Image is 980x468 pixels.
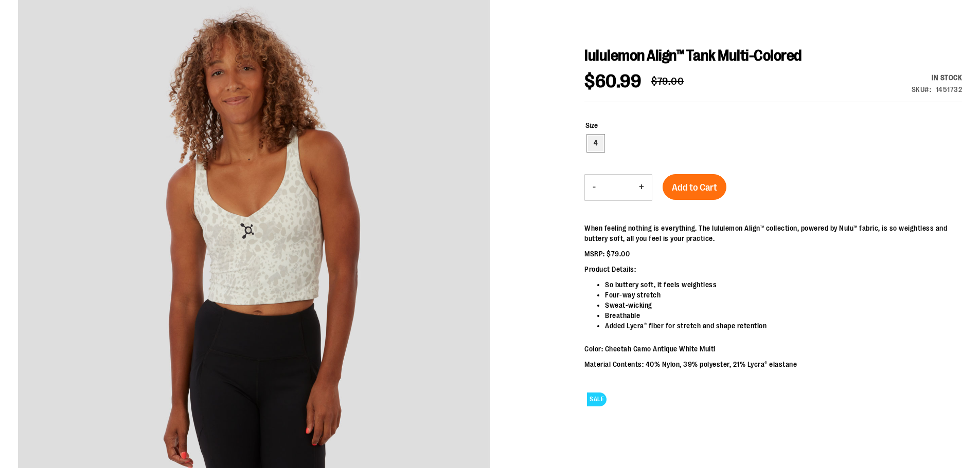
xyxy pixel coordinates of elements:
input: Product quantity [603,175,631,200]
div: 1451732 [936,84,963,95]
li: Breathable [605,310,962,321]
p: Product Details: [584,264,962,274]
div: 4 [588,136,603,151]
span: $79.00 [651,76,684,87]
li: Sweat-wicking [605,300,962,310]
div: In stock [912,72,963,83]
div: Availability [912,72,963,83]
strong: SKU [912,85,932,93]
p: Material Contents: 40% Nylon, 39% polyester, 21% Lycra® elastane [584,359,962,369]
span: SALE [587,392,607,406]
span: Add to Cart [672,182,717,193]
span: lululemon Align™ Tank Multi-Colored [584,47,802,64]
p: Color: Cheetah Camo Antique White Multi [584,344,962,354]
span: Size [585,121,598,129]
li: So buttery soft, it feels weightless [605,279,962,290]
span: $60.99 [584,71,641,92]
li: Added Lycra® fiber for stretch and shape retention [605,321,962,331]
button: Decrease product quantity [585,175,603,200]
p: When feeling nothing is everything. The lululemon Align™ collection, powered by Nulu™ fabric, is ... [584,223,962,244]
li: Four-way stretch [605,290,962,300]
button: Add to Cart [663,174,726,200]
button: Increase product quantity [631,175,652,200]
p: MSRP: $79.00 [584,249,962,259]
